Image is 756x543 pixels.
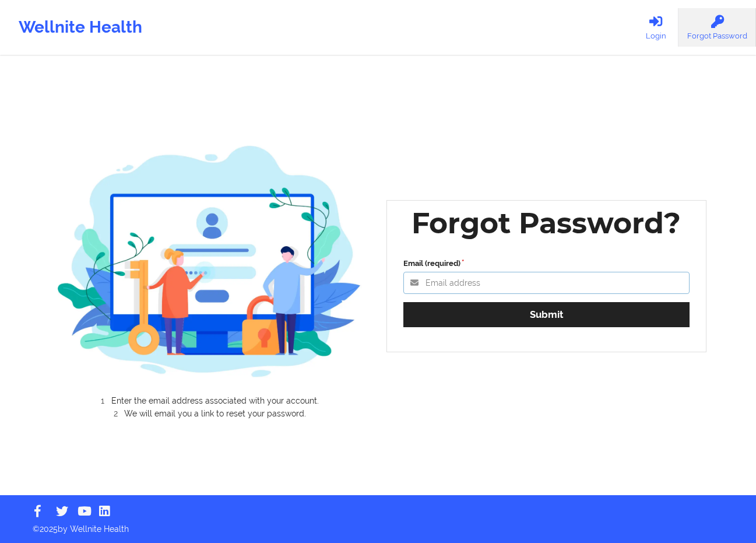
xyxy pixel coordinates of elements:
[412,205,681,241] div: Forgot Password?
[403,272,690,294] input: Email address
[58,134,362,388] img: wellnite-forgot-password-hero_200.d80a7247.jpg
[403,302,690,327] button: Submit
[24,515,732,535] p: © 2025 by Wellnite Health
[633,8,678,47] a: Login
[403,258,690,269] label: Email (required)
[68,396,362,407] li: Enter the email address associated with your account.
[678,8,756,47] a: Forgot Password
[68,407,362,418] li: We will email you a link to reset your password.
